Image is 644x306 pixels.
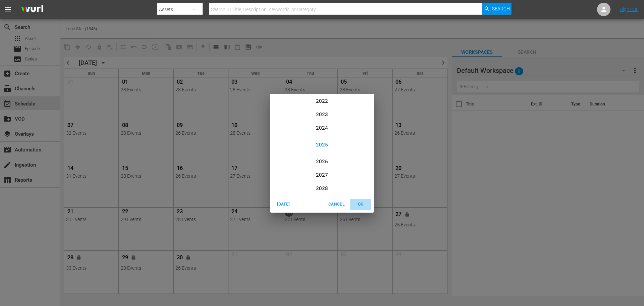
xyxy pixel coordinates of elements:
div: 2022 [270,94,374,108]
button: [DATE] [273,199,294,210]
div: 2027 [270,168,374,182]
div: 2026 [270,155,374,168]
a: Sign Out [620,7,638,12]
div: 2024 [270,121,374,135]
div: 2028 [270,182,374,195]
span: OK [353,201,369,208]
div: 2023 [270,108,374,121]
img: ans4CAIJ8jUAAAAAAAAAAAAAAAAAAAAAAAAgQb4GAAAAAAAAAAAAAAAAAAAAAAAAJMjXAAAAAAAAAAAAAAAAAAAAAAAAgAT5G... [16,2,48,17]
span: Search [492,3,510,15]
span: Cancel [328,201,344,208]
span: [DATE] [275,201,291,208]
div: 2025 [270,138,374,151]
button: OK [350,199,371,210]
button: Cancel [326,199,347,210]
span: menu [4,5,12,13]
